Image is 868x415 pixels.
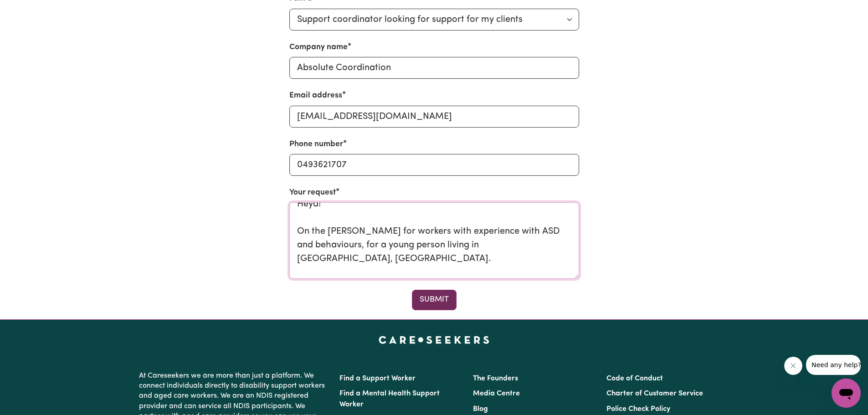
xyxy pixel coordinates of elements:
iframe: Button to launch messaging window [832,379,861,408]
a: Police Check Policy [606,405,670,413]
a: Code of Conduct [606,375,663,382]
a: Find a Mental Health Support Worker [339,390,440,408]
button: Submit [412,290,457,310]
input: Your email address [289,106,579,128]
a: Charter of Customer Service [606,390,703,397]
input: Your phone number [289,154,579,176]
iframe: Message from company [806,355,861,375]
a: Find a Support Worker [339,375,416,382]
span: Need any help? [5,6,55,14]
a: Careseekers home page [379,336,489,343]
label: Email address [289,90,342,102]
a: The Founders [473,375,518,382]
a: Media Centre [473,390,520,397]
input: Your company name [289,57,579,79]
iframe: Close message [784,357,802,375]
label: Company name [289,41,348,53]
label: Your request [289,187,336,199]
textarea: Heya! On the [PERSON_NAME] for workers with experience with ASD and behaviours, for a young perso... [289,202,579,279]
label: Phone number [289,138,343,150]
a: Blog [473,405,488,413]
